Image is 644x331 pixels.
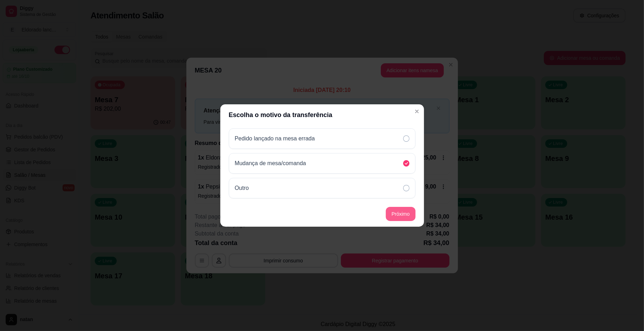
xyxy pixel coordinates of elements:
p: Pedido lançado na mesa errada [235,134,315,143]
button: Close [411,106,423,117]
header: Escolha o motivo da transferência [220,104,424,126]
p: Mudança de mesa/comanda [235,159,306,168]
p: Outro [235,184,249,192]
button: Próximo [386,207,415,221]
